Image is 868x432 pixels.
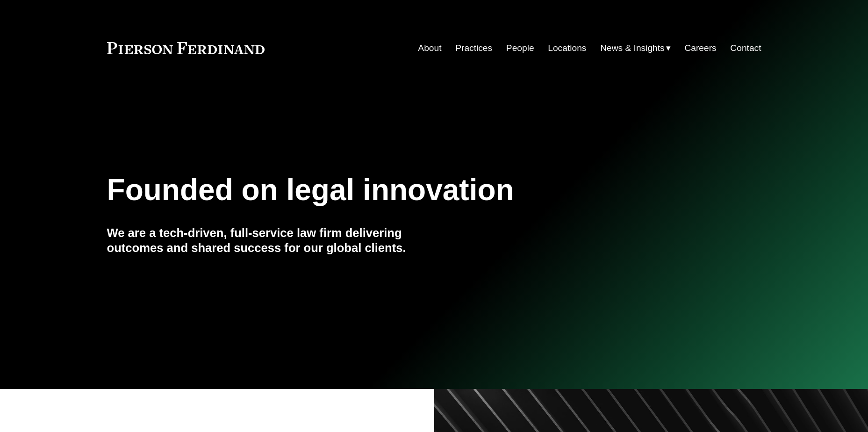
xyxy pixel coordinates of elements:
a: About [418,39,441,57]
a: Contact [730,39,761,57]
span: News & Insights [600,40,665,57]
a: People [506,39,534,57]
h4: We are a tech-driven, full-service law firm delivering outcomes and shared success for our global... [107,225,434,256]
a: folder dropdown [600,39,671,57]
a: Careers [684,39,716,57]
a: Locations [548,39,586,57]
h1: Founded on legal innovation [107,173,653,207]
a: Practices [455,39,492,57]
